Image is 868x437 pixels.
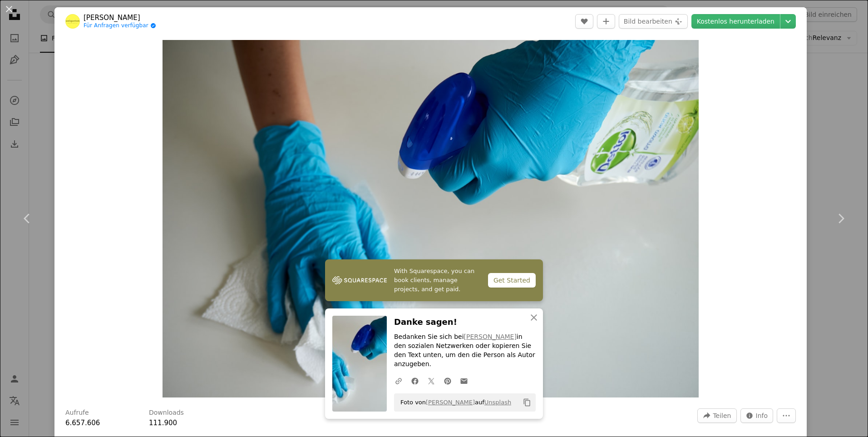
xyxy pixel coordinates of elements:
[65,14,80,29] img: Zum Profil von Anton
[423,372,439,390] a: Auf Twitter teilen
[325,259,543,301] a: With Squarespace, you can book clients, manage projects, and get paid.Get Started
[777,408,796,423] button: Weitere Aktionen
[394,267,481,294] span: With Squarespace, you can book clients, manage projects, and get paid.
[619,14,688,29] button: Bild bearbeiten
[756,409,768,422] span: Info
[332,273,387,287] img: file-1747939142011-51e5cc87e3c9
[65,419,100,427] span: 6.657.606
[149,408,184,417] h3: Downloads
[691,14,780,29] a: Kostenlos herunterladen
[456,372,472,390] a: Via E-Mail teilen teilen
[65,408,89,417] h3: Aufrufe
[484,399,511,406] a: Unsplash
[407,372,423,390] a: Auf Facebook teilen
[740,408,774,423] button: Statistiken zu diesem Bild
[439,372,456,390] a: Auf Pinterest teilen
[519,395,535,410] button: In die Zwischenablage kopieren
[84,22,156,30] a: Für Anfragen verfügbar
[84,13,156,22] a: [PERSON_NAME]
[464,333,517,340] a: [PERSON_NAME]
[149,419,177,427] span: 111.900
[163,40,699,397] img: Person in blauen Handschuhen mit weißem Textil
[814,175,868,262] a: Weiter
[394,333,536,369] p: Bedanken Sie sich bei in den sozialen Netzwerken oder kopieren Sie den Text unten, um den die Per...
[396,395,511,410] span: Foto von auf
[713,409,731,422] span: Teilen
[163,40,699,397] button: Dieses Bild heranzoomen
[697,408,736,423] button: Dieses Bild teilen
[394,316,536,329] h3: Danke sagen!
[488,273,536,288] div: Get Started
[780,14,796,29] button: Downloadgröße auswählen
[426,399,475,406] a: [PERSON_NAME]
[575,14,593,29] button: Gefällt mir
[597,14,615,29] button: Zu Kollektion hinzufügen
